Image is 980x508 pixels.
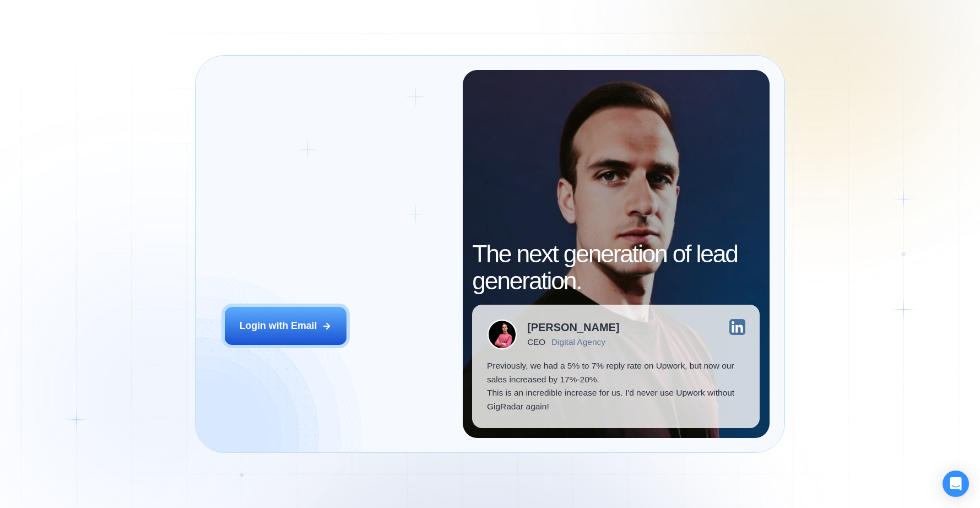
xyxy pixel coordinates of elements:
[240,319,317,332] div: Login with Email
[225,307,346,345] button: Login with Email
[487,359,745,413] p: Previously, we had a 5% to 7% reply rate on Upwork, but now our sales increased by 17%-20%. This ...
[551,337,605,347] div: Digital Agency
[943,471,969,497] div: Open Intercom Messenger
[527,322,619,333] div: [PERSON_NAME]
[472,241,760,295] h2: The next generation of lead generation.
[527,337,545,347] div: CEO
